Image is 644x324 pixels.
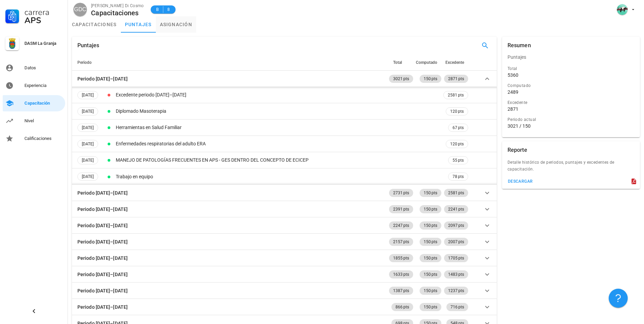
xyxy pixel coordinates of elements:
[77,37,99,54] div: Puntajes
[74,3,86,16] span: GDC
[450,108,464,115] span: 120 pts
[121,16,156,33] a: puntajes
[502,159,640,177] div: Detalle histórico de periodos, puntajes y excedentes de capacitación.
[448,205,464,213] span: 2241 pts
[393,254,409,262] span: 1855 pts
[393,75,409,83] span: 3021 pts
[424,238,437,246] span: 150 pts
[77,60,92,65] span: Periodo
[395,303,409,311] span: 866 pts
[508,106,518,112] div: 2871
[448,270,464,278] span: 1483 pts
[424,303,437,311] span: 150 pts
[77,271,128,278] div: Periodo [DATE]–[DATE]
[393,205,409,213] span: 2391 pts
[416,60,437,65] span: Computado
[114,168,442,185] td: Trabajo en equipo
[393,189,409,197] span: 2731 pts
[91,9,144,17] div: Capacitaciones
[424,254,437,262] span: 150 pts
[424,189,437,197] span: 150 pts
[393,221,409,230] span: 2247 pts
[508,179,533,184] div: descargar
[508,89,518,95] div: 2489
[502,49,640,65] div: Puntajes
[508,82,634,89] div: Computado
[24,136,62,141] div: Calificaciones
[77,238,128,246] div: Periodo [DATE]–[DATE]
[508,141,527,159] div: Reporte
[3,60,65,76] a: Datos
[424,205,437,213] span: 150 pts
[77,303,128,311] div: Periodo [DATE]–[DATE]
[24,8,62,16] div: Carrera
[82,173,94,180] span: [DATE]
[3,95,65,111] a: Capacitación
[82,91,94,99] span: [DATE]
[617,4,628,15] div: avatar
[24,101,62,106] div: Capacitación
[73,3,87,16] div: avatar
[68,16,121,33] a: capacitaciones
[508,116,634,123] div: Periodo actual
[114,136,442,152] td: Enfermedades respiratorias del adulto ERA
[508,99,634,106] div: Excedente
[415,54,443,71] th: Computado
[77,222,128,229] div: Periodo [DATE]–[DATE]
[450,303,464,311] span: 716 pts
[424,221,437,230] span: 150 pts
[508,65,634,72] div: Total
[82,124,94,131] span: [DATE]
[393,60,402,65] span: Total
[424,270,437,278] span: 150 pts
[3,130,65,147] a: Calificaciones
[448,238,464,246] span: 2007 pts
[91,2,144,9] div: [PERSON_NAME] Di Cosmo
[508,123,634,129] div: 3021 / 150
[114,103,442,120] td: Diplomado Masoterapia
[453,157,464,164] span: 55 pts
[155,6,160,13] span: B
[24,65,62,71] div: Datos
[508,72,518,78] div: 5360
[77,205,128,213] div: Periodo [DATE]–[DATE]
[448,75,464,83] span: 2871 pts
[393,238,409,246] span: 2157 pts
[24,118,62,124] div: Nivel
[508,37,531,54] div: Resumen
[448,91,464,99] span: 2581 pts
[505,177,536,186] button: descargar
[393,287,409,295] span: 1387 pts
[424,287,437,295] span: 150 pts
[393,270,409,278] span: 1633 pts
[166,6,171,13] span: 8
[156,16,197,33] a: asignación
[77,287,128,294] div: Periodo [DATE]–[DATE]
[24,16,62,24] div: APS
[24,83,62,88] div: Experiencia
[114,120,442,136] td: Herramientas en Salud Familiar
[77,75,128,83] div: Periodo [DATE]–[DATE]
[82,140,94,148] span: [DATE]
[77,189,128,197] div: Periodo [DATE]–[DATE]
[388,54,415,71] th: Total
[448,189,464,197] span: 2581 pts
[443,54,470,71] th: Excedente
[445,60,464,65] span: Excedente
[77,254,128,262] div: Periodo [DATE]–[DATE]
[114,152,442,168] td: MANEJO DE PATOLOGÍAS FRECUENTES EN APS - GES DENTRO DEL CONCEPTO DE ECICEP
[3,77,65,94] a: Experiencia
[448,254,464,262] span: 1705 pts
[114,87,442,103] td: Excedente periodo [DATE]–[DATE]
[453,124,464,131] span: 67 pts
[3,113,65,129] a: Nivel
[450,141,464,147] span: 120 pts
[453,173,464,180] span: 78 pts
[424,75,437,83] span: 150 pts
[448,221,464,230] span: 2097 pts
[82,157,94,164] span: [DATE]
[72,54,388,71] th: Periodo
[24,41,62,46] div: DASM La Granja
[82,108,94,115] span: [DATE]
[448,287,464,295] span: 1237 pts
